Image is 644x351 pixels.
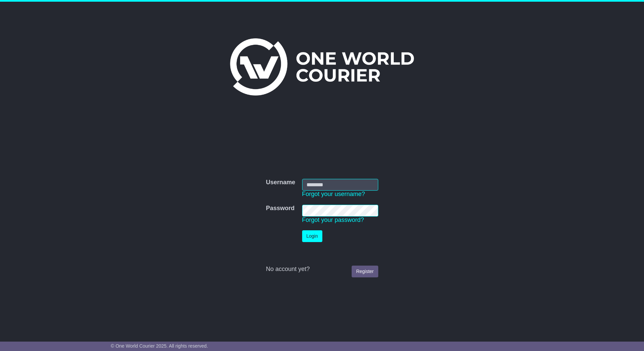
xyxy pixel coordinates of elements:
div: No account yet? [266,266,378,273]
a: Register [352,266,378,277]
a: Forgot your username? [302,191,365,197]
button: Login [302,230,322,242]
a: Forgot your password? [302,217,364,223]
label: Username [266,179,295,186]
span: © One World Courier 2025. All rights reserved. [111,343,208,349]
img: One World [230,38,414,95]
label: Password [266,205,294,212]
